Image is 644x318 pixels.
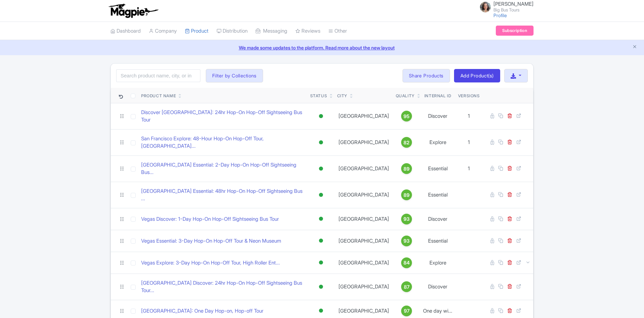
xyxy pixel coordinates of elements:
[206,69,263,82] button: Filter by Collections
[396,281,418,292] a: 87
[116,69,200,82] input: Search product name, city, or interal id
[404,283,410,291] span: 87
[318,190,324,200] div: Active
[149,22,177,40] a: Company
[295,22,320,40] a: Reviews
[404,165,410,173] span: 89
[396,189,418,200] a: 89
[420,103,455,129] td: Discover
[337,93,347,99] div: City
[420,155,455,182] td: Essential
[318,306,324,316] div: Active
[493,8,534,12] small: Big Bus Tours
[396,214,418,224] a: 93
[318,258,324,268] div: Active
[141,259,280,267] a: Vegas Explore: 3-Day Hop-On Hop-Off Tour, High Roller Ent...
[420,208,455,230] td: Discover
[420,230,455,252] td: Essential
[454,69,500,82] a: Add Product(s)
[404,307,410,315] span: 97
[402,69,450,82] a: Share Products
[328,22,347,40] a: Other
[468,113,470,119] span: 1
[420,182,455,208] td: Essential
[318,164,324,174] div: Active
[318,214,324,224] div: Active
[476,1,534,12] a: [PERSON_NAME] Big Bus Tours
[468,165,470,172] span: 1
[404,139,410,146] span: 82
[107,3,159,18] img: logo-ab69f6fb50320c5b225c76a69d11143b.png
[404,191,410,199] span: 89
[468,139,470,145] span: 1
[493,1,534,7] span: [PERSON_NAME]
[141,161,305,176] a: [GEOGRAPHIC_DATA] Essential: 2-Day Hop-On Hop-Off Sightseeing Bus...
[334,230,393,252] td: [GEOGRAPHIC_DATA]
[185,22,208,40] a: Product
[141,187,305,203] a: [GEOGRAPHIC_DATA] Essential: 48hr Hop-On Hop-Off Sightseeing Bus ...
[141,93,176,99] div: Product Name
[4,44,640,51] a: We made some updates to the platform. Read more about the new layout
[334,252,393,274] td: [GEOGRAPHIC_DATA]
[420,129,455,155] td: Explore
[396,111,418,121] a: 95
[404,237,410,245] span: 93
[334,208,393,230] td: [GEOGRAPHIC_DATA]
[318,111,324,121] div: Active
[141,135,305,150] a: San Francisco Explore: 48-Hour Hop-On Hop-Off Tour, [GEOGRAPHIC_DATA]...
[141,307,263,315] a: [GEOGRAPHIC_DATA]: One Day Hop-on, Hop-off Tour
[217,22,248,40] a: Distribution
[420,252,455,274] td: Explore
[420,274,455,300] td: Discover
[318,138,324,147] div: Active
[404,113,410,120] span: 95
[141,215,279,223] a: Vegas Discover: 1-Day Hop-On Hop-Off Sightseeing Bus Tour
[110,22,141,40] a: Dashboard
[404,259,410,267] span: 84
[310,93,327,99] div: Status
[256,22,287,40] a: Messaging
[455,88,483,103] th: Versions
[404,215,410,223] span: 93
[141,237,281,245] a: Vegas Essential: 3-Day Hop-On Hop-Off Tour & Neon Museum
[396,306,418,316] a: 97
[334,274,393,300] td: [GEOGRAPHIC_DATA]
[396,257,418,268] a: 84
[334,155,393,182] td: [GEOGRAPHIC_DATA]
[396,236,418,246] a: 93
[396,163,418,174] a: 89
[334,103,393,129] td: [GEOGRAPHIC_DATA]
[396,137,418,148] a: 82
[632,43,637,51] button: Close announcement
[141,109,305,124] a: Discover [GEOGRAPHIC_DATA]: 24hr Hop-On Hop-Off Sightseeing Bus Tour
[318,282,324,292] div: Active
[396,93,415,99] div: Quality
[420,88,455,103] th: Internal ID
[496,26,534,36] a: Subscription
[141,279,305,294] a: [GEOGRAPHIC_DATA] Discover: 24hr Hop-On Hop-Off Sightseeing Bus Tour...
[334,182,393,208] td: [GEOGRAPHIC_DATA]
[318,236,324,246] div: Active
[334,129,393,155] td: [GEOGRAPHIC_DATA]
[480,2,491,12] img: jfp7o2nd6rbrsspqilhl.jpg
[493,12,507,18] a: Profile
